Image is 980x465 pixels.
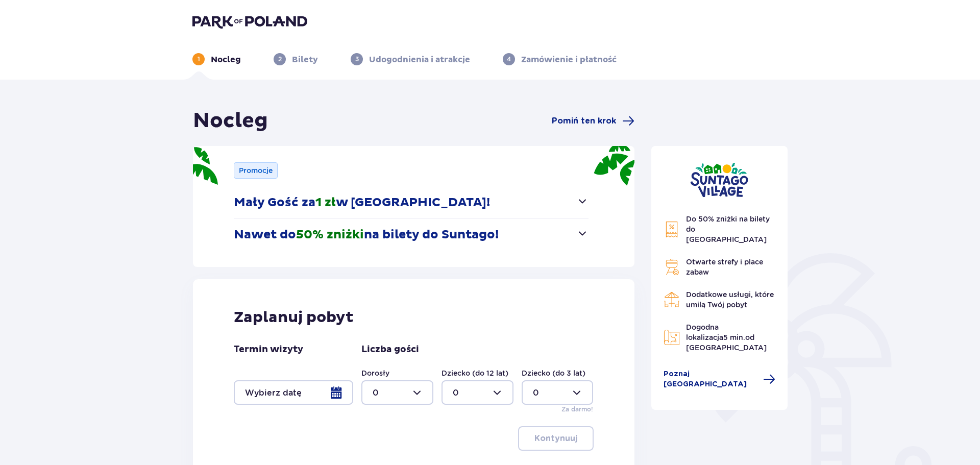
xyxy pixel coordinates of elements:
p: Za darmo! [561,405,593,414]
img: Map Icon [664,329,680,346]
label: Dziecko (do 3 lat) [522,368,585,378]
div: 4Zamówienie i płatność [503,53,617,65]
p: Zamówienie i płatność [521,54,617,65]
a: Poznaj [GEOGRAPHIC_DATA] [664,369,776,389]
span: Do 50% zniżki na bilety do [GEOGRAPHIC_DATA] [686,215,770,243]
img: Grill Icon [664,259,680,275]
p: 2 [278,55,282,64]
img: Park of Poland logo [192,14,307,29]
img: Restaurant Icon [664,291,680,308]
span: Dogodna lokalizacja od [GEOGRAPHIC_DATA] [686,323,767,352]
img: Suntago Village [690,162,748,198]
a: Pomiń ten krok [552,115,634,127]
p: Kontynuuj [534,433,577,444]
p: Nawet do na bilety do Suntago! [234,227,499,242]
label: Dorosły [361,368,389,378]
p: Nocleg [211,54,241,65]
button: Mały Gość za1 złw [GEOGRAPHIC_DATA]! [234,187,589,218]
div: 1Nocleg [192,53,241,65]
p: Liczba gości [361,344,419,356]
p: Mały Gość za w [GEOGRAPHIC_DATA]! [234,195,490,210]
p: Promocje [239,165,273,176]
span: 50% zniżki [296,227,364,242]
button: Kontynuuj [518,426,594,451]
span: Dodatkowe usługi, które umilą Twój pobyt [686,290,774,309]
label: Dziecko (do 12 lat) [442,368,508,378]
p: Udogodnienia i atrakcje [369,54,470,65]
span: Pomiń ten krok [552,115,616,127]
span: 5 min. [723,333,745,341]
p: 1 [198,55,200,64]
span: Otwarte strefy i place zabaw [686,258,763,276]
span: Poznaj [GEOGRAPHIC_DATA] [664,369,757,389]
div: 2Bilety [274,53,318,65]
p: Bilety [292,54,318,65]
p: 4 [507,55,511,64]
div: 3Udogodnienia i atrakcje [351,53,470,65]
span: 1 zł [315,195,336,210]
p: Termin wizyty [234,344,303,356]
p: 3 [355,55,359,64]
img: Discount Icon [664,221,680,238]
h1: Nocleg [193,108,268,134]
p: Zaplanuj pobyt [234,308,354,327]
button: Nawet do50% zniżkina bilety do Suntago! [234,219,589,251]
